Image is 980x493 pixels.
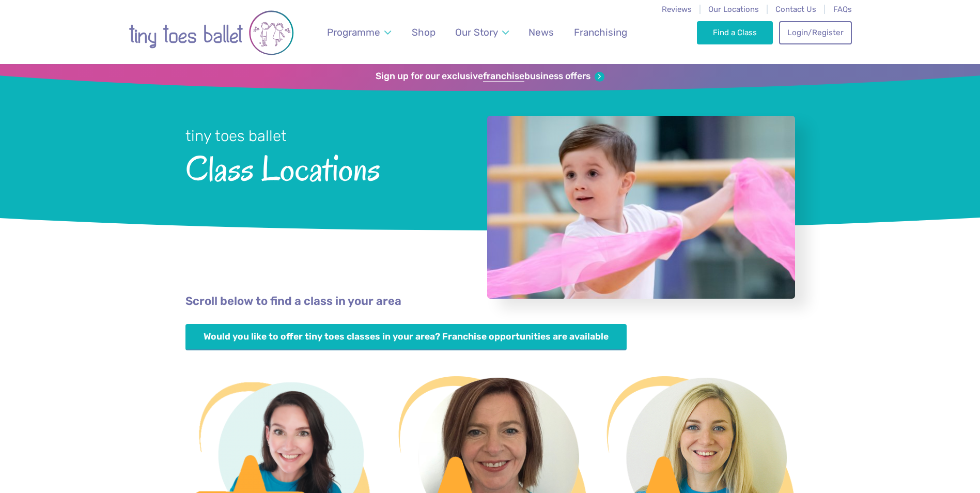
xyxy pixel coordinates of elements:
[775,5,816,14] a: Contact Us
[185,127,287,145] small: tiny toes ballet
[185,146,460,188] span: Class Locations
[483,71,524,82] strong: franchise
[185,324,627,350] a: Would you like to offer tiny toes classes in your area? Franchise opportunities are available
[779,21,851,44] a: Login/Register
[327,26,380,38] span: Programme
[376,71,604,82] a: Sign up for our exclusivefranchisebusiness offers
[569,20,632,44] a: Franchising
[412,26,435,38] span: Shop
[450,20,514,44] a: Our Story
[662,5,692,14] a: Reviews
[708,5,759,14] a: Our Locations
[524,20,559,44] a: News
[185,294,795,310] p: Scroll below to find a class in your area
[833,5,852,14] a: FAQs
[129,7,294,59] img: tiny toes ballet
[528,26,554,38] span: News
[697,21,773,44] a: Find a Class
[407,20,440,44] a: Shop
[322,20,396,44] a: Programme
[574,26,627,38] span: Franchising
[455,26,498,38] span: Our Story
